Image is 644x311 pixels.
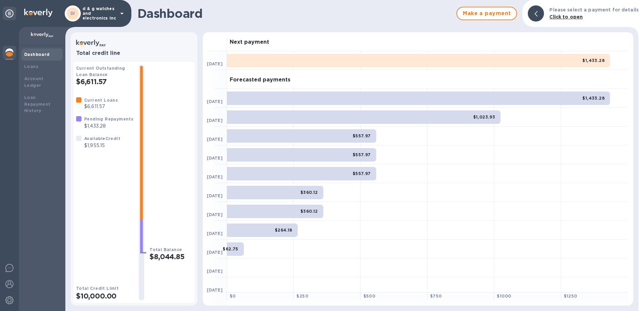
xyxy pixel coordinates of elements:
[207,193,223,198] b: [DATE]
[497,293,511,299] b: $ 1000
[296,293,308,299] b: $ 250
[300,190,318,195] b: $360.12
[207,269,223,274] b: [DATE]
[76,286,119,291] b: Total Credit Limit
[207,137,223,142] b: [DATE]
[207,61,223,66] b: [DATE]
[70,11,75,16] b: DI
[76,66,125,77] b: Current Outstanding Loan Balance
[473,114,495,119] b: $1,023.93
[353,152,371,157] b: $557.97
[582,96,605,101] b: $1,433.28
[230,77,290,83] h3: Forecasted payments
[549,7,639,12] b: Please select a payment for details
[84,142,120,149] p: $1,955.15
[230,39,269,45] h3: Next payment
[430,293,442,299] b: $ 750
[207,212,223,217] b: [DATE]
[223,246,238,251] b: $62.75
[150,252,192,261] h2: $8,044.85
[564,293,577,299] b: $ 1250
[230,293,236,299] b: $ 0
[456,7,517,20] button: Make a payment
[207,231,223,236] b: [DATE]
[3,7,16,20] div: Unpin categories
[24,76,43,88] b: Account Ledger
[353,133,371,138] b: $557.97
[84,123,133,130] p: $1,433.28
[300,209,318,214] b: $360.12
[84,136,120,141] b: Available Credit
[353,171,371,176] b: $557.97
[84,103,118,110] p: $6,611.57
[462,9,511,18] span: Make a payment
[207,118,223,123] b: [DATE]
[24,9,53,17] img: Logo
[76,292,133,300] h2: $10,000.00
[84,116,133,122] b: Pending Repayments
[76,50,192,57] h3: Total credit line
[207,174,223,179] b: [DATE]
[76,77,133,86] h2: $6,611.57
[582,58,605,63] b: $1,433.28
[207,287,223,292] b: [DATE]
[24,64,38,69] b: Loans
[275,228,292,233] b: $264.18
[207,250,223,255] b: [DATE]
[363,293,376,299] b: $ 500
[207,99,223,104] b: [DATE]
[207,155,223,161] b: [DATE]
[137,6,453,21] h1: Dashboard
[24,95,51,113] b: Loan Repayment History
[83,6,116,21] p: d & g watches and electronics inc
[84,98,118,103] b: Current Loans
[150,247,182,252] b: Total Balance
[549,14,583,20] b: Click to open
[24,52,50,57] b: Dashboard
